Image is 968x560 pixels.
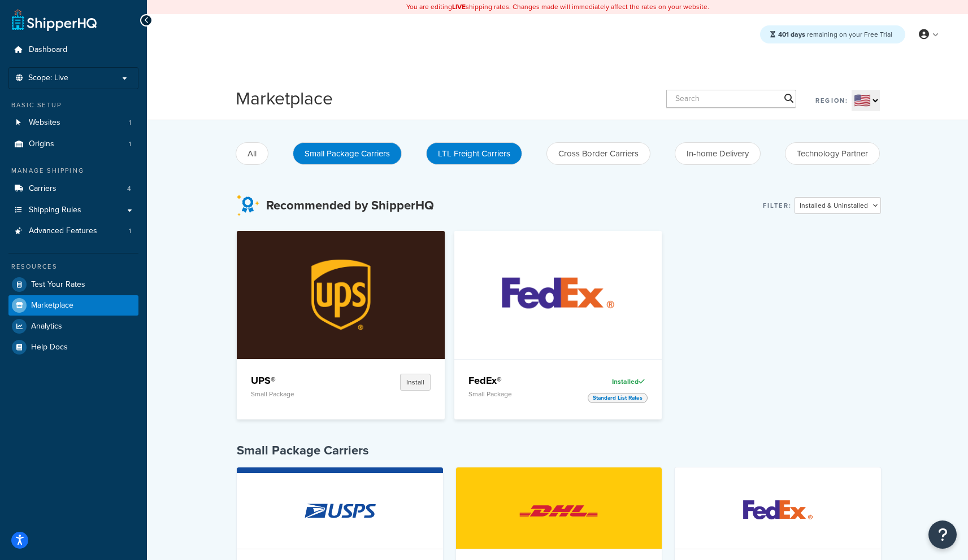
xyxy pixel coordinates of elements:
button: LTL Freight Carriers [426,142,522,165]
a: Origins1 [8,134,138,155]
h4: UPS® [251,374,358,387]
button: All [236,142,268,165]
span: 1 [129,139,131,149]
img: UPS® [261,231,421,358]
img: DHL Express® [509,471,608,550]
button: Small Package Carriers [293,142,402,165]
h3: Recommended by ShipperHQ [266,199,434,212]
a: Help Docs [8,337,138,357]
button: Install [400,374,431,391]
li: Carriers [8,178,138,199]
span: 1 [129,118,131,128]
span: Carriers [29,184,57,194]
a: Analytics [8,316,138,336]
span: Scope: Live [28,73,68,83]
button: Technology Partner [785,142,880,165]
input: Search [666,90,796,108]
a: Websites1 [8,112,138,133]
span: Origins [29,139,54,149]
span: Marketplace [31,301,73,310]
div: Basic Setup [8,100,138,110]
a: Advanced Features1 [8,221,138,242]
img: USPS [290,471,389,550]
img: FedEx® [478,231,638,358]
div: Installed [584,374,648,390]
li: Websites [8,112,138,133]
span: Analytics [31,322,62,331]
span: remaining on your Free Trial [778,29,892,40]
button: In-home Delivery [675,142,761,165]
a: UPS®UPS®Small PackageInstall [237,231,445,419]
a: Marketplace [8,295,138,316]
a: Dashboard [8,40,138,60]
span: 1 [129,226,131,236]
span: Shipping Rules [29,205,81,215]
span: Advanced Features [29,226,97,236]
span: Websites [29,118,60,128]
a: Carriers4 [8,178,138,199]
strong: 401 days [778,29,805,40]
div: Manage Shipping [8,166,138,176]
p: Small Package [251,390,358,398]
p: Small Package [468,390,576,398]
span: Dashboard [29,45,67,55]
h4: Small Package Carriers [237,442,881,459]
li: Origins [8,134,138,155]
button: Cross Border Carriers [546,142,650,165]
a: Shipping Rules [8,200,138,221]
span: Test Your Rates [31,280,85,290]
h4: FedEx® [468,374,576,387]
img: FedEx Ground Economy [728,471,827,550]
a: Test Your Rates [8,274,138,295]
label: Filter: [763,198,792,213]
label: Region: [815,93,848,108]
h1: Marketplace [236,86,333,111]
span: 4 [127,184,131,194]
div: Resources [8,262,138,272]
b: LIVE [452,2,466,12]
span: Standard List Rates [588,393,648,403]
span: Help Docs [31,343,68,352]
button: Open Resource Center [928,520,957,549]
a: FedEx®FedEx®Small PackageInstalledStandard List Rates [454,231,662,419]
li: Advanced Features [8,221,138,242]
